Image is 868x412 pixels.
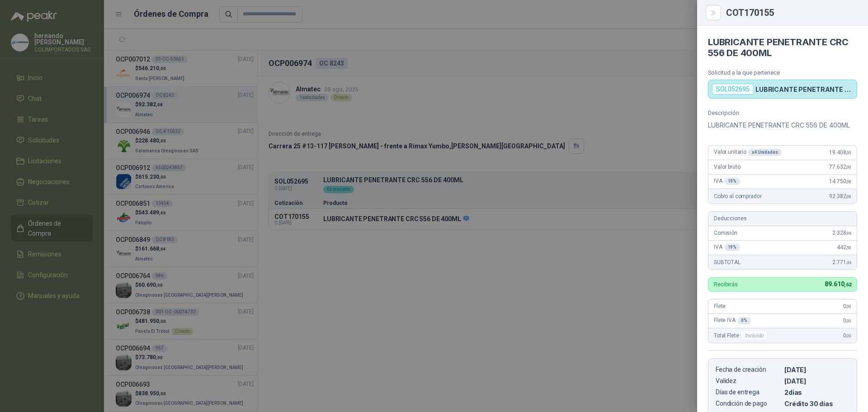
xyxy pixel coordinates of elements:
[741,330,768,341] div: Incluido
[708,109,857,116] p: Descripción
[714,164,740,170] span: Valor bruto
[832,230,851,236] span: 2.328
[724,244,741,251] div: 19 %
[714,149,782,156] span: Valor unitario
[829,178,851,185] span: 14.750
[716,366,781,374] p: Fecha de creación
[708,69,857,76] p: Solicitud a la que pertenece
[714,281,738,287] p: Recibirás
[716,400,781,407] p: Condición de pago
[829,149,851,156] span: 19.408
[708,37,857,58] h4: LUBRICANTE PENETRANTE CRC 556 DE 400ML
[846,304,851,309] span: ,00
[846,318,851,323] span: ,00
[843,317,851,324] span: 0
[825,280,851,288] span: 89.610
[846,333,851,338] span: ,00
[846,194,851,199] span: ,08
[714,303,726,309] span: Flete
[846,260,851,265] span: ,46
[837,244,851,251] span: 442
[829,164,851,170] span: 77.632
[832,259,851,265] span: 2.771
[784,377,849,385] p: [DATE]
[726,8,857,17] div: COT170155
[714,193,761,199] span: Cobro al comprador
[714,244,740,251] span: IVA
[716,377,781,385] p: Validez
[843,303,851,309] span: 0
[748,149,782,156] div: x 4 Unidades
[784,388,849,396] p: 2 dias
[708,7,719,18] button: Close
[714,317,751,324] span: Flete IVA
[846,179,851,184] span: ,08
[714,330,769,341] span: Total Flete
[724,178,741,185] div: 19 %
[712,84,754,95] div: SOL052695
[714,230,737,236] span: Comisión
[714,259,741,265] span: SUBTOTAL
[846,165,851,170] span: ,00
[784,366,849,374] p: [DATE]
[755,85,853,93] p: LUBRICANTE PENETRANTE CRC 556 DE 400ML
[708,120,857,131] p: LUBRICANTE PENETRANTE CRC 556 DE 400ML
[829,193,851,199] span: 92.382
[844,282,851,288] span: ,62
[843,332,851,339] span: 0
[846,231,851,236] span: ,96
[784,400,849,407] p: Crédito 30 días
[846,150,851,155] span: ,00
[737,317,751,324] div: 0 %
[846,245,851,250] span: ,50
[716,388,781,396] p: Días de entrega
[714,215,746,222] span: Deducciones
[714,178,740,185] span: IVA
